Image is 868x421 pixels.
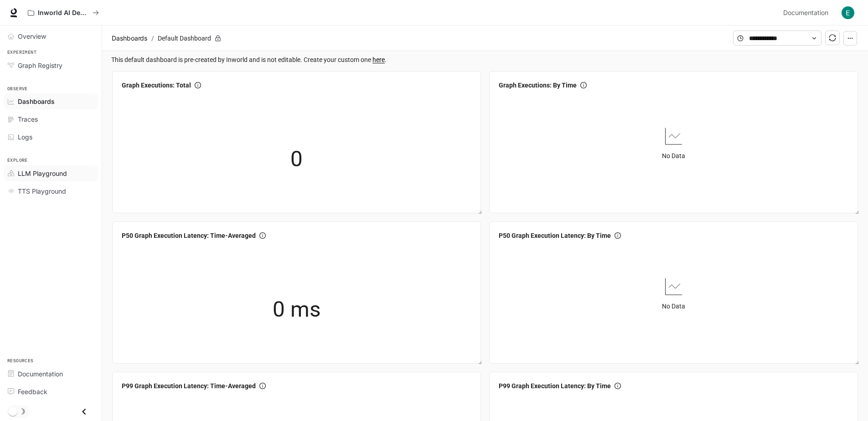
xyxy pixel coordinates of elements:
[499,80,577,90] span: Graph Executions: By Time
[122,381,256,391] span: P99 Graph Execution Latency: Time-Averaged
[195,82,201,88] span: info-circle
[580,82,587,88] span: info-circle
[4,93,98,109] a: Dashboards
[18,387,47,396] span: Feedback
[4,28,98,44] a: Overview
[662,151,685,161] article: No Data
[259,383,266,389] span: info-circle
[4,111,98,127] a: Traces
[499,381,611,391] span: P99 Graph Execution Latency: By Time
[112,33,147,44] span: Dashboards
[829,34,836,41] span: sync
[273,293,321,327] span: 0 ms
[18,114,38,124] span: Traces
[24,4,103,22] button: All workspaces
[111,55,861,65] span: This default dashboard is pre-created by Inworld and is not editable. Create your custom one .
[151,33,154,43] span: /
[156,30,213,47] article: Default Dashboard
[783,7,828,19] span: Documentation
[290,142,303,176] span: 0
[18,97,55,106] span: Dashboards
[839,4,857,22] button: User avatar
[122,80,191,90] span: Graph Executions: Total
[18,169,67,178] span: LLM Playground
[4,165,98,181] a: LLM Playground
[18,369,63,379] span: Documentation
[122,231,256,241] span: P50 Graph Execution Latency: Time-Averaged
[615,383,621,389] span: info-circle
[8,406,17,416] span: Dark mode toggle
[842,6,854,19] img: User avatar
[780,4,835,22] a: Documentation
[38,9,89,17] p: Inworld AI Demos
[18,61,62,70] span: Graph Registry
[4,366,98,382] a: Documentation
[18,132,32,142] span: Logs
[662,301,685,311] article: No Data
[615,232,621,239] span: info-circle
[4,183,98,199] a: TTS Playground
[74,402,94,421] button: Close drawer
[18,186,66,196] span: TTS Playground
[4,57,98,73] a: Graph Registry
[18,31,46,41] span: Overview
[109,33,150,44] button: Dashboards
[372,56,385,63] a: here
[259,232,266,239] span: info-circle
[4,129,98,145] a: Logs
[4,384,98,400] a: Feedback
[499,231,611,241] span: P50 Graph Execution Latency: By Time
